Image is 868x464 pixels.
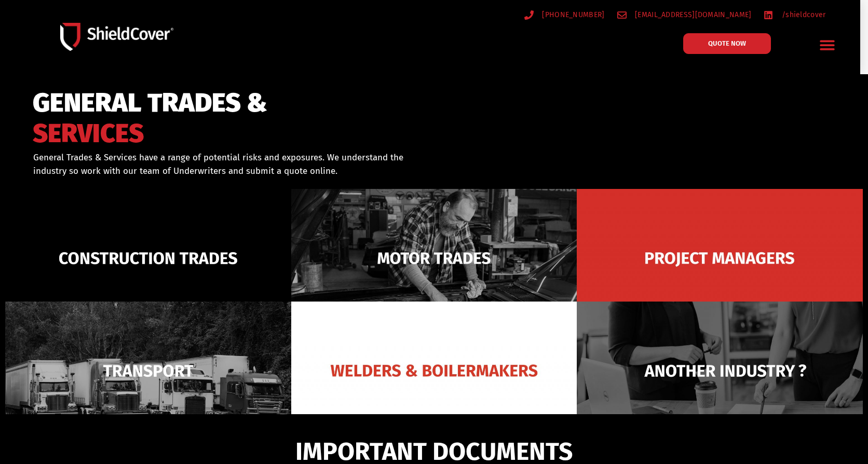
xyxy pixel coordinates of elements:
[295,442,573,461] span: IMPORTANT DOCUMENTS
[632,8,751,21] span: [EMAIL_ADDRESS][DOMAIN_NAME]
[60,23,173,50] img: Shield-Cover-Underwriting-Australia-logo-full
[779,8,826,21] span: /shieldcover
[683,33,771,54] a: QUOTE NOW
[524,8,605,21] a: [PHONE_NUMBER]
[33,92,267,114] span: GENERAL TRADES &
[815,33,839,57] div: Menu Toggle
[617,8,752,21] a: [EMAIL_ADDRESS][DOMAIN_NAME]
[764,8,825,21] a: /shieldcover
[708,40,746,47] span: QUOTE NOW
[539,8,604,21] span: [PHONE_NUMBER]
[664,93,868,464] iframe: LiveChat chat widget
[33,151,421,178] p: General Trades & Services have a range of potential risks and exposures. We understand the indust...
